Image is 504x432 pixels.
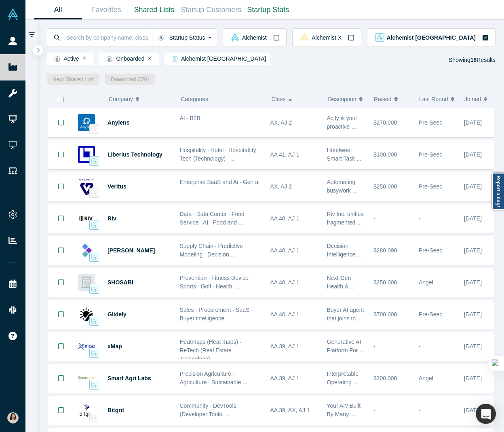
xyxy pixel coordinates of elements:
span: $250,000 [373,279,397,286]
span: Angel [419,375,433,381]
span: Supply Chain · Predictive Modeling · Decision ... [180,243,243,258]
span: - [373,215,375,222]
span: Showing Results [449,57,496,63]
img: alchemist, alchemist_aj Vault Logo [91,350,97,356]
img: alchemistx, alchemist_aj Vault Logo [91,190,97,196]
a: All [34,0,82,19]
span: Smart Agri Labs [108,375,151,381]
span: Anylens [108,119,129,126]
a: SHOSABI [108,279,133,286]
button: Description [328,91,365,108]
a: Startup Customers [178,0,244,19]
span: [DATE] [464,279,482,286]
span: Alchemist [GEOGRAPHIC_DATA] [387,35,476,40]
a: Shared Lists [130,0,178,19]
span: Interpretable Operating ... [327,371,359,385]
span: [DATE] [464,151,482,158]
a: Favorites [82,0,130,19]
button: Class [271,91,315,108]
button: Bookmark [49,141,74,169]
div: AX, AJ 2 [270,173,318,201]
span: Pre-Seed [419,183,443,190]
button: Last Round [419,91,456,108]
img: alchemist, alchemist_aj Vault Logo [91,318,97,324]
span: $200,000 [373,375,397,381]
img: Liberius Technology's Logo [78,146,95,163]
span: Next-Gen Health & ... [327,275,355,290]
span: [DATE] [464,119,482,126]
img: Yukai Chen's Account [7,412,19,424]
img: Bitgrit's Logo [78,402,95,419]
span: AI · B2B [180,115,200,121]
img: alchemistx Vault Logo [300,33,309,42]
img: alchemistx, alchemist_aj Vault Logo [91,126,97,132]
img: alchemist, alchemist_aj Vault Logo [91,254,97,260]
span: - [419,407,421,413]
a: [PERSON_NAME] [108,247,155,254]
span: - [373,407,375,413]
span: Raised [374,91,392,108]
img: alchemist, alchemist_aj Vault Logo [91,286,97,292]
span: [DATE] [464,375,482,381]
div: AA 39, AJ 1 [270,364,318,392]
a: Riv [108,215,116,222]
span: - [419,343,421,349]
button: Company [109,91,168,108]
button: Bookmark [49,108,74,137]
span: Last Round [419,91,448,108]
span: Angel [419,279,433,286]
span: [DATE] [464,343,482,349]
a: Glidely [108,311,127,318]
span: Onboarded [103,56,144,62]
img: Kimaru AI's Logo [78,242,95,259]
div: AA 40, AJ 1 [270,269,318,296]
a: Liberius Technology [108,151,162,158]
img: Glidely's Logo [78,306,95,323]
img: alchemist, alchemist_aj Vault Logo [91,158,97,164]
div: AA 40, AJ 1 [270,237,318,265]
span: [DATE] [464,183,482,190]
span: Sales · Procurement · SaaS · Buyer intelligence [180,307,253,322]
span: Precision Agriculture · Agriculture · Sustainable ... [180,371,247,385]
button: Bookmark [49,364,74,392]
span: [DATE] [464,215,482,222]
button: Bookmark [49,301,74,328]
span: Alchemist X [312,35,342,40]
span: Class [271,91,285,108]
img: Startup status [54,56,60,62]
span: [DATE] [464,247,482,254]
span: Alchemist [242,35,267,40]
span: Alchemist [GEOGRAPHIC_DATA] [168,56,266,62]
button: Raised [374,91,411,108]
button: Download CSV [105,74,155,85]
span: Enterprise SaaS and Ai · Gen ai [180,179,260,185]
img: Startup status [158,34,164,41]
button: alchemist Vault LogoAlchemist [223,28,287,47]
div: AX, AJ 2 [270,109,318,137]
input: Search by company name, class, customer, one-liner or category [65,28,152,47]
span: $270,000 [373,119,397,126]
img: Riv's Logo [78,210,95,227]
img: Veritus's Logo [78,178,95,195]
a: Report a bug! [492,173,504,210]
span: Community · DevTools (Developer Tools, ... [180,402,236,417]
button: Bookmark [49,396,74,424]
a: xMap [108,343,122,349]
a: Startup Stats [244,0,292,19]
img: Smart Agri Labs's Logo [78,370,95,387]
span: [DATE] [464,407,482,413]
span: Pre-Seed [419,151,443,158]
div: AA 39, AX, AJ 1 [270,396,318,424]
img: alchemist, alchemist_aj Vault Logo [91,222,97,228]
span: - [419,215,421,222]
span: Pre-Seed [419,311,443,318]
button: alchemistx Vault LogoAlchemist X [292,28,361,47]
span: Decision Intelligence ... [327,243,362,258]
button: Startup Status [152,28,217,47]
img: alchemist_aj Vault Logo [375,33,384,42]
